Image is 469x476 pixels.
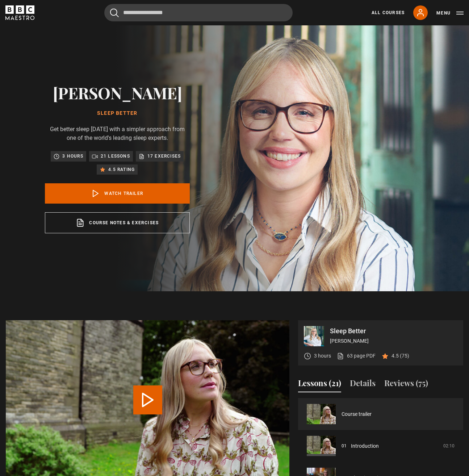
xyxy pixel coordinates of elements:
p: 3 hours [314,352,331,360]
a: Course trailer [342,410,372,418]
button: Lessons (21) [298,377,341,392]
button: Submit the search query [110,8,119,17]
a: Introduction [351,442,379,450]
button: Reviews (75) [384,377,428,392]
h2: [PERSON_NAME] [45,83,190,102]
button: Toggle navigation [436,9,464,17]
svg: BBC Maestro [5,5,34,20]
h1: Sleep Better [45,110,190,116]
p: 4.5 rating [108,166,135,173]
p: 4.5 (75) [391,352,409,360]
button: Play Video [133,385,162,414]
a: 63 page PDF [337,352,376,360]
a: All Courses [372,9,405,16]
button: Details [350,377,376,392]
p: 3 hours [62,153,83,160]
input: Search [104,4,293,21]
p: 17 exercises [147,153,181,160]
p: 21 lessons [101,153,130,160]
a: Watch Trailer [45,183,190,204]
p: [PERSON_NAME] [330,337,457,345]
p: Get better sleep [DATE] with a simpler approach from one of the world's leading sleep experts. [45,125,190,142]
p: Sleep Better [330,328,457,334]
a: Course notes & exercises [45,212,190,233]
